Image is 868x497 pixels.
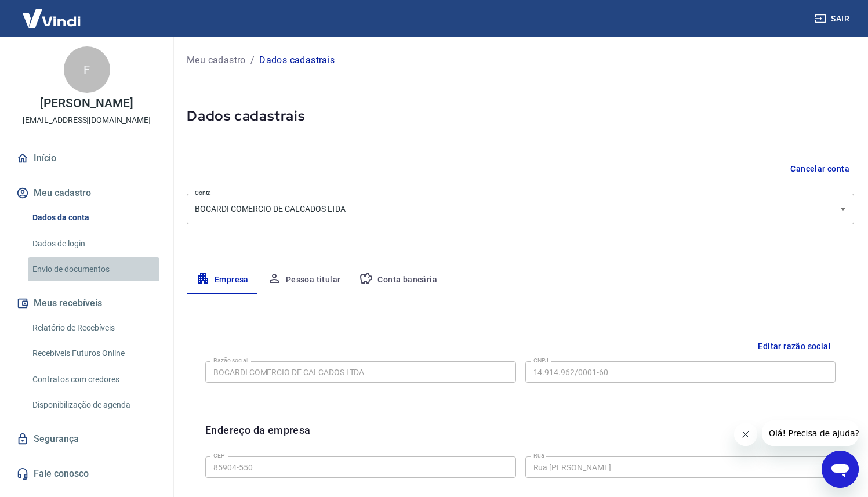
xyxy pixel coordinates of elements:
[14,291,159,316] button: Meus recebíveis
[250,53,255,67] p: /
[23,114,151,126] p: [EMAIL_ADDRESS][DOMAIN_NAME]
[28,206,159,230] a: Dados da conta
[14,180,159,206] button: Meu cadastro
[14,1,89,36] img: Vindi
[258,266,350,294] button: Pessoa titular
[533,451,544,460] label: Rua
[533,356,549,365] label: CNPJ
[350,266,446,294] button: Conta bancária
[40,97,133,110] p: [PERSON_NAME]
[734,423,757,446] iframe: Fechar mensagem
[187,53,246,67] a: Meu cadastro
[28,232,159,256] a: Dados de login
[187,194,854,224] div: BOCARDI COMERCIO DE CALCADOS LTDA
[213,451,224,460] label: CEP
[205,422,311,452] h6: Endereço da empresa
[822,451,859,488] iframe: Botão para abrir a janela de mensagens
[28,257,159,281] a: Envio de documentos
[28,393,159,417] a: Disponibilização de agenda
[812,8,854,30] button: Sair
[195,188,211,197] label: Conta
[213,356,248,365] label: Razão social
[762,420,859,446] iframe: Mensagem da empresa
[786,158,854,180] button: Cancelar conta
[14,426,159,452] a: Segurança
[14,461,159,487] a: Fale conosco
[7,8,97,17] span: Olá! Precisa de ajuda?
[28,342,159,365] a: Recebíveis Futuros Online
[28,316,159,340] a: Relatório de Recebíveis
[14,146,159,171] a: Início
[753,336,836,357] button: Editar razão social
[259,53,335,67] p: Dados cadastrais
[187,107,854,125] h5: Dados cadastrais
[187,266,258,294] button: Empresa
[64,46,110,93] div: F
[28,368,159,391] a: Contratos com credores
